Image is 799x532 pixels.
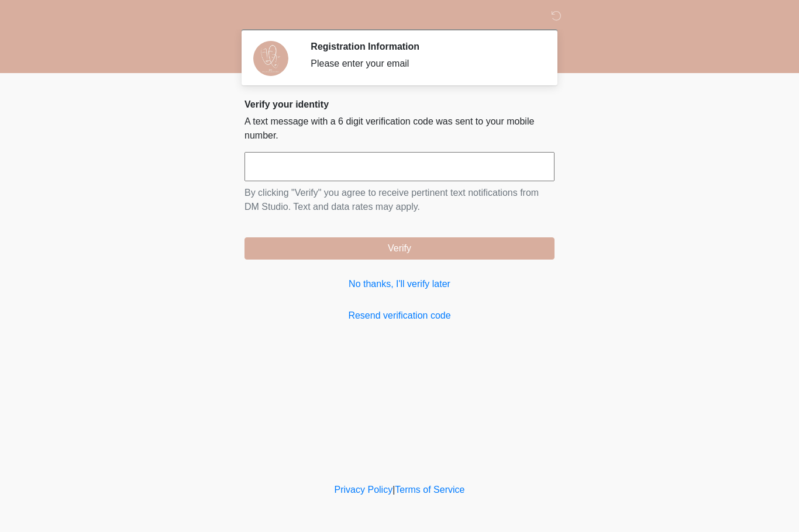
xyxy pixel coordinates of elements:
[244,237,555,260] button: Verify
[311,57,537,71] div: Please enter your email
[253,41,288,76] img: Agent Avatar
[335,485,393,495] a: Privacy Policy
[311,41,537,52] h2: Registration Information
[244,277,555,291] a: No thanks, I'll verify later
[395,485,464,495] a: Terms of Service
[392,485,395,495] a: |
[233,9,248,23] img: DM Studio Logo
[244,186,555,214] p: By clicking "Verify" you agree to receive pertinent text notifications from DM Studio. Text and d...
[244,115,555,143] p: A text message with a 6 digit verification code was sent to your mobile number.
[244,309,555,323] a: Resend verification code
[244,99,555,110] h2: Verify your identity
